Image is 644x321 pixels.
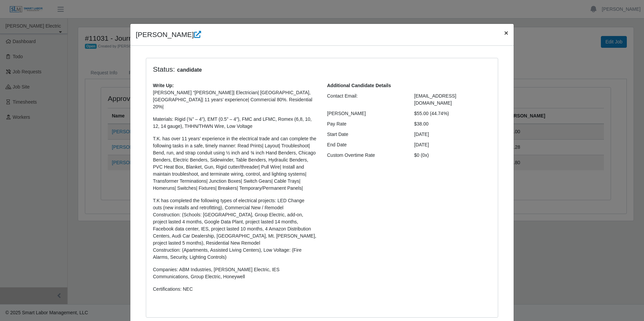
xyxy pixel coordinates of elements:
[322,110,409,117] div: [PERSON_NAME]
[153,135,317,192] p: T.K. has over 11 years’ experience in the electrical trade and can complete the following tasks i...
[322,131,409,138] div: Start Date
[409,131,496,138] div: [DATE]
[322,152,409,159] div: Custom Overtime Rate
[499,24,514,42] button: Close
[153,116,317,130] p: Materials: Rigid (¾” – 4”), EMT (0.5” – 4”), FMC and LFMC, Romex (6,8, 10, 12, 14 gauge), THHN/TH...
[153,286,317,293] p: Certifications: NEC
[409,110,496,117] div: $55.00 (44.74%)
[414,142,429,147] span: [DATE]
[414,93,456,106] span: [EMAIL_ADDRESS][DOMAIN_NAME]
[322,141,409,148] div: End Date
[153,197,317,261] p: T.K has completed the following types of electrical projects: LED Change outs (new installs and r...
[504,29,508,37] span: ×
[414,152,429,158] span: $0 (0x)
[136,29,201,40] h4: [PERSON_NAME]
[153,65,404,74] h4: Status:
[153,266,317,280] p: Companies: ABM Industries, [PERSON_NAME] Electric, IES Communications, Group Electric, Honeywell
[153,83,174,88] b: Write Up:
[409,120,496,128] div: $38.00
[322,120,409,128] div: Pay Rate
[153,89,317,110] p: [PERSON_NAME] “[PERSON_NAME]| Electrician| [GEOGRAPHIC_DATA], [GEOGRAPHIC_DATA]| 11 years’ experi...
[322,93,409,107] div: Contact Email:
[175,66,204,74] span: candidate
[327,83,391,88] b: Additional Candidate Details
